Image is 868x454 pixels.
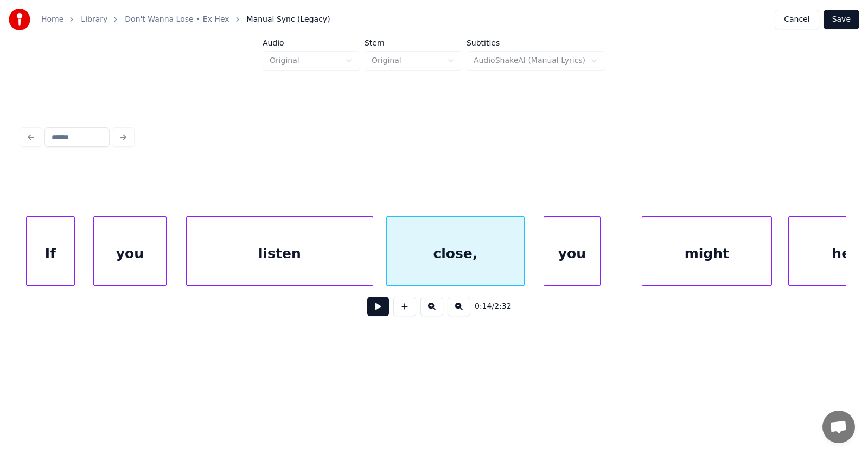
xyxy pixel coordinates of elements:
[475,301,492,312] span: 0:14
[824,10,859,29] button: Save
[9,9,30,30] img: youka
[775,10,819,29] button: Cancel
[467,39,605,47] label: Subtitles
[822,411,855,443] a: Open chat
[247,14,330,25] span: Manual Sync (Legacy)
[125,14,229,25] a: Don't Wanna Lose • Ex Hex
[41,14,330,25] nav: breadcrumb
[263,39,360,47] label: Audio
[41,14,63,25] a: Home
[365,39,462,47] label: Stem
[475,301,501,312] div: /
[81,14,107,25] a: Library
[494,301,511,312] span: 2:32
